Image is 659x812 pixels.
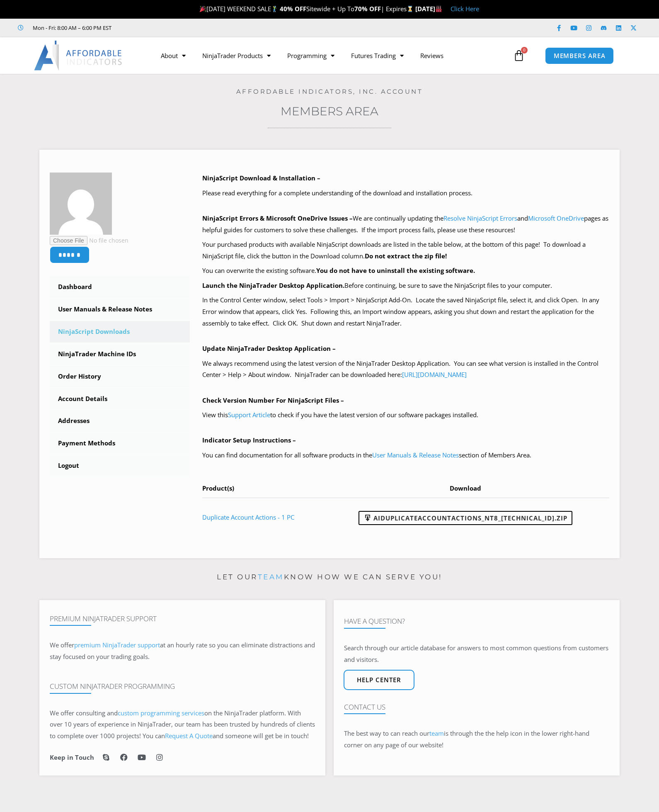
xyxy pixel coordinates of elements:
a: Dashboard [50,276,190,298]
img: LogoAI | Affordable Indicators – NinjaTrader [34,41,123,71]
p: Before continuing, be sure to save the NinjaScript files to your computer. [202,280,610,292]
p: We are continually updating the and pages as helpful guides for customers to solve these challeng... [202,213,610,236]
a: Account Details [50,388,190,410]
img: ⌛ [407,6,413,12]
a: Microsoft OneDrive [528,214,584,222]
a: AIDuplicateAccountActions_NT8_[TECHNICAL_ID].zip [359,511,572,525]
a: Addresses [50,410,190,432]
iframe: Customer reviews powered by Trustpilot [123,24,247,32]
span: at an hourly rate so you can eliminate distractions and stay focused on your trading goals. [50,641,315,661]
p: In the Control Center window, select Tools > Import > NinjaScript Add-On. Locate the saved NinjaS... [202,294,610,329]
h4: Have A Question? [344,617,609,625]
b: Update NinjaTrader Desktop Application – [202,344,336,353]
a: About [153,46,194,65]
p: The best way to can reach our is through the the help icon in the lower right-hand corner on any ... [344,728,609,751]
a: NinjaTrader Machine IDs [50,343,190,365]
a: Members Area [281,104,378,118]
span: 0 [521,47,528,53]
a: premium NinjaTrader support [74,641,160,649]
a: Duplicate Account Actions - 1 PC [202,513,294,521]
p: You can find documentation for all software products in the section of Members Area. [202,450,610,461]
a: Futures Trading [343,46,412,65]
h4: Contact Us [344,703,609,711]
img: 93ab459b44b1bc97e759198d71d726225444e81d2c82101a780d38ef703ec59f [50,173,112,235]
img: 🎉 [200,6,206,12]
p: You can overwrite the existing software. [202,265,610,277]
b: Do not extract the zip file! [365,252,447,260]
span: MEMBERS AREA [554,53,606,59]
a: custom programming services [118,709,204,717]
a: Programming [279,46,343,65]
a: User Manuals & Release Notes [372,451,459,459]
strong: 70% OFF [354,5,381,13]
a: Support Article [228,411,270,419]
a: NinjaTrader Products [194,46,279,65]
span: on the NinjaTrader platform. With over 10 years of experience in NinjaTrader, our team has been t... [50,709,315,740]
p: We always recommend using the latest version of the NinjaTrader Desktop Application. You can see ... [202,358,610,381]
b: You do not have to uninstall the existing software. [316,266,475,275]
img: 🏭 [436,6,442,12]
p: Your purchased products with available NinjaScript downloads are listed in the table below, at th... [202,239,610,262]
a: Help center [344,670,414,690]
a: Order History [50,366,190,387]
b: Indicator Setup Instructions – [202,436,296,444]
a: User Manuals & Release Notes [50,299,190,320]
a: Affordable Indicators, Inc. Account [236,88,423,95]
span: We offer [50,641,74,649]
b: NinjaScript Download & Installation – [202,174,320,182]
img: 🏌️‍♂️ [271,6,278,12]
a: Resolve NinjaScript Errors [443,214,517,222]
span: Product(s) [202,484,234,492]
a: team [258,573,284,581]
a: Reviews [412,46,452,65]
a: Logout [50,455,190,477]
b: Check Version Number For NinjaScript Files – [202,396,344,404]
a: Click Here [451,5,479,13]
span: Help center [357,677,401,683]
a: [URL][DOMAIN_NAME] [402,370,467,379]
a: NinjaScript Downloads [50,321,190,343]
strong: 40% OFF [280,5,306,13]
a: 0 [501,44,537,68]
span: [DATE] WEEKEND SALE Sitewide + Up To | Expires [198,5,415,13]
h4: Premium NinjaTrader Support [50,615,315,623]
a: Request A Quote [165,732,213,740]
nav: Menu [153,46,511,65]
p: Please read everything for a complete understanding of the download and installation process. [202,187,610,199]
a: MEMBERS AREA [545,47,614,64]
b: NinjaScript Errors & Microsoft OneDrive Issues – [202,214,353,222]
b: Launch the NinjaTrader Desktop Application. [202,281,344,289]
span: Mon - Fri: 8:00 AM – 6:00 PM EST [31,23,111,33]
h4: Custom NinjaTrader Programming [50,682,315,690]
a: team [429,729,444,737]
a: Payment Methods [50,433,190,454]
span: Download [450,484,481,492]
h6: Keep in Touch [50,754,94,761]
strong: [DATE] [415,5,442,13]
p: Let our know how we can serve you! [39,571,620,584]
span: We offer consulting and [50,709,204,717]
p: View this to check if you have the latest version of our software packages installed. [202,409,610,421]
p: Search through our article database for answers to most common questions from customers and visit... [344,642,609,666]
nav: Account pages [50,276,190,477]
